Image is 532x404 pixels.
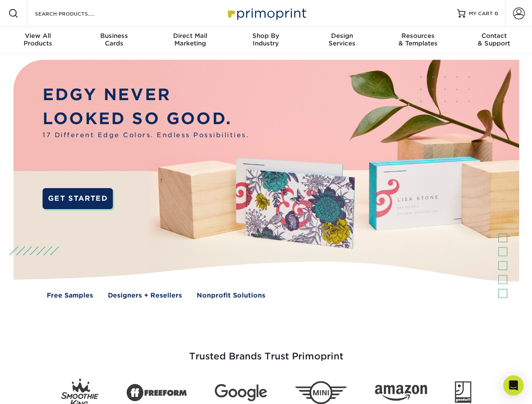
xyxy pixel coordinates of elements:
p: LOOKED SO GOOD. [43,107,249,131]
img: Amazon [375,385,427,401]
span: Contact [456,32,532,40]
iframe: Google Customer Reviews [2,378,72,401]
input: SEARCH PRODUCTS..... [34,8,116,19]
a: Direct MailMarketing [152,27,228,54]
div: Cards [76,32,152,47]
img: Primoprint [224,4,308,22]
span: Shop By [228,32,304,40]
a: Resources& Templates [380,27,456,54]
a: Free Samples [47,291,93,300]
div: Open Intercom Messenger [503,375,524,396]
a: Nonprofit Solutions [197,291,265,300]
img: Google [215,384,267,401]
div: & Support [456,32,532,47]
a: DesignServices [304,27,380,54]
a: Shop ByIndustry [228,27,304,54]
a: Designers + Resellers [108,291,182,300]
div: Services [304,32,380,47]
span: Business [76,32,152,40]
span: Direct Mail [152,32,228,40]
div: & Templates [380,32,456,47]
span: MY CART [469,10,493,17]
div: Industry [228,32,304,47]
span: 0 [495,11,498,16]
a: BusinessCards [76,27,152,54]
p: EDGY NEVER [43,83,249,107]
div: Marketing [152,32,228,47]
a: GET STARTED [43,188,113,209]
span: 17 Different Edge Colors. Endless Possibilities. [43,130,249,140]
span: Design [304,32,380,40]
img: Goodwill [455,381,471,404]
a: Contact& Support [456,27,532,54]
h3: Trusted Brands Trust Primoprint [20,331,513,372]
span: Resources [380,32,456,40]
